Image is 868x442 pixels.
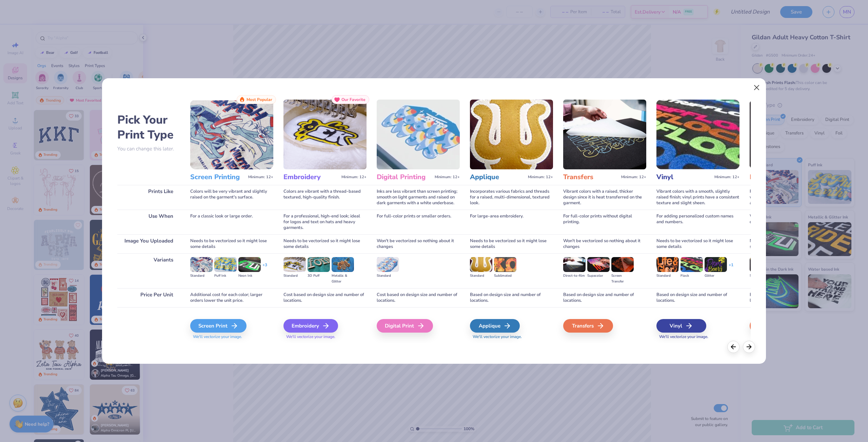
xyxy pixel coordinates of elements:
div: Direct-to-film [563,273,586,279]
div: For a classic look or large order. [190,210,273,234]
div: Image You Uploaded [117,234,180,253]
div: Prints Like [117,185,180,210]
span: We'll vectorize your image. [190,334,273,340]
div: Screen Print [190,319,246,333]
div: Needs to be vectorized so it might lose some details [656,234,739,253]
img: Neon Ink [238,257,261,272]
span: Our Favorite [341,97,366,102]
img: Screen Printing [190,100,273,169]
div: Colors are vibrant with a thread-based textured, high-quality finish. [283,185,367,210]
img: Direct-to-film [563,257,586,272]
div: Incorporates various fabrics and threads for a raised, multi-dimensional, textured look. [470,185,553,210]
h3: Transfers [563,173,618,182]
h2: Pick Your Print Type [117,112,180,142]
div: Standard [470,273,492,279]
span: Minimum: 12+ [621,175,646,180]
div: Based on design size and number of locations. [470,288,553,307]
div: Based on design size and number of locations. [656,288,739,307]
div: Foil prints have a shiny, metallic finish with a smooth, slightly raised surface for a luxurious ... [750,185,833,210]
div: Standard [283,273,306,279]
img: Foil [750,100,833,169]
div: Inks are less vibrant than screen printing; smooth on light garments and raised on dark garments ... [377,185,460,210]
div: Applique [470,319,520,333]
span: Minimum: 12+ [714,175,739,180]
div: Screen Transfer [611,273,634,285]
span: Minimum: 12+ [528,175,553,180]
img: Embroidery [283,100,367,169]
img: Supacolor [587,257,610,272]
img: Metallic & Glitter [332,257,354,272]
div: Foil [750,319,800,333]
div: For a professional, high-end look; ideal for logos and text on hats and heavy garments. [283,210,367,234]
div: Vibrant colors with a smooth, slightly raised finish; vinyl prints have a consistent texture and ... [656,185,739,210]
div: + 3 [262,262,267,274]
h3: Applique [470,173,525,182]
div: When you want to add a shine to the design that stands out on the garment. [750,210,833,234]
div: Embroidery [283,319,338,333]
h3: Digital Printing [377,173,432,182]
img: Standard [656,257,679,272]
div: Vibrant colors with a raised, thicker design since it is heat transferred on the garment. [563,185,646,210]
span: We'll vectorize your image. [750,334,833,340]
div: Won't be vectorized so nothing about it changes [377,234,460,253]
div: Neon Ink [238,273,261,279]
div: Price Per Unit [117,288,180,307]
img: Flock [680,257,703,272]
div: Metallic & Glitter [332,273,354,285]
div: Won't be vectorized so nothing about it changes [563,234,646,253]
div: Sublimated [494,273,516,279]
div: Needs to be vectorized so it might lose some details [470,234,553,253]
img: Puff Ink [214,257,237,272]
div: Glitter [705,273,727,279]
div: Vinyl [656,319,706,333]
div: For adding personalized custom names and numbers. [656,210,739,234]
div: Cost based on design size and number of locations. [377,288,460,307]
div: Needs to be vectorized so it might lose some details [283,234,367,253]
div: Variants [117,253,180,288]
p: You can change this later. [117,146,180,152]
img: Standard [377,257,399,272]
div: Cost based on design size and number of locations. [283,288,367,307]
span: Minimum: 12+ [435,175,460,180]
div: Based on design size and number of locations. [563,288,646,307]
img: Standard [190,257,213,272]
img: 3D Puff [308,257,330,272]
div: Digital Print [377,319,433,333]
div: For large-area embroidery. [470,210,553,234]
span: Most Popular [246,97,272,102]
div: Additional cost for each color; larger orders lower the unit price. [190,288,273,307]
img: Applique [470,100,553,169]
img: Sublimated [494,257,516,272]
div: Standard [377,273,399,279]
div: Standard [656,273,679,279]
div: Transfers [563,319,613,333]
div: Needs to be vectorized so it might lose some details [750,234,833,253]
div: Colors will be very vibrant and slightly raised on the garment's surface. [190,185,273,210]
span: We'll vectorize your image. [656,334,739,340]
button: Close [750,81,763,94]
h3: Foil [750,173,805,182]
div: Supacolor [587,273,610,279]
div: Standard [190,273,213,279]
div: 3D Puff [308,273,330,279]
div: For full-color prints without digital printing. [563,210,646,234]
img: Screen Transfer [611,257,634,272]
div: Needs to be vectorized so it might lose some details [190,234,273,253]
img: Glitter [705,257,727,272]
img: Standard [283,257,306,272]
h3: Embroidery [283,173,339,182]
span: We'll vectorize your image. [470,334,553,340]
img: Transfers [563,100,646,169]
div: Puff Ink [214,273,237,279]
div: Based on design size and number of locations. [750,288,833,307]
h3: Vinyl [656,173,712,182]
img: Vinyl [656,100,739,169]
h3: Screen Printing [190,173,245,182]
div: + 1 [729,262,733,274]
div: Use When [117,210,180,234]
div: Standard [750,273,772,279]
span: Minimum: 12+ [341,175,367,180]
img: Standard [470,257,492,272]
img: Digital Printing [377,100,460,169]
div: For full-color prints or smaller orders. [377,210,460,234]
